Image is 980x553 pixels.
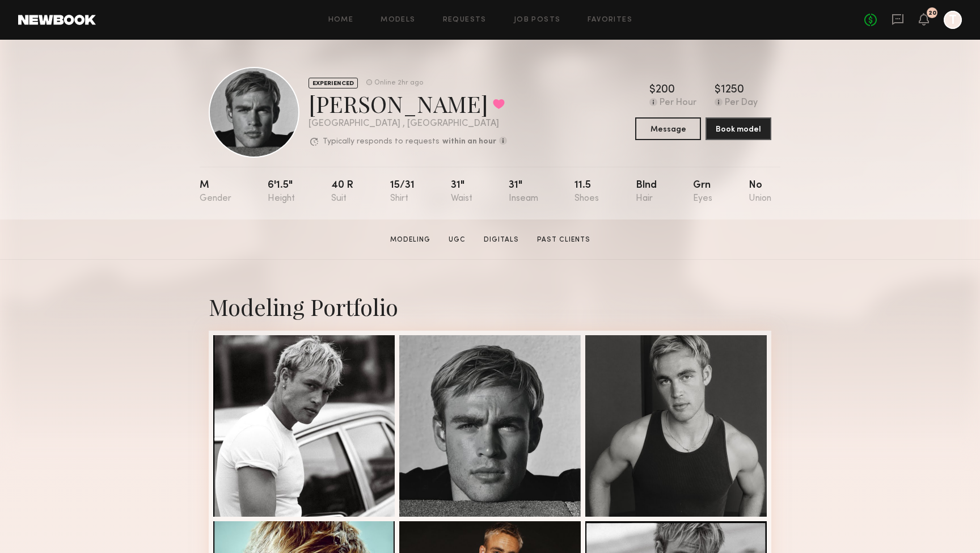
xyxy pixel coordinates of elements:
[442,138,496,146] b: within an hour
[725,98,758,108] div: Per Day
[381,16,415,24] a: Models
[514,16,561,24] a: Job Posts
[660,98,696,108] div: Per Hour
[309,88,507,119] div: [PERSON_NAME]
[649,85,656,96] div: $
[721,85,744,96] div: 1250
[509,180,538,204] div: 31"
[706,117,771,140] button: Book model
[636,180,657,204] div: Blnd
[928,10,936,16] div: 20
[390,180,415,204] div: 15/31
[693,180,712,204] div: Grn
[479,235,523,245] a: Digitals
[328,16,354,24] a: Home
[323,138,440,146] p: Typically responds to requests
[443,16,487,24] a: Requests
[200,180,231,204] div: M
[331,180,353,204] div: 40 r
[944,11,962,29] a: T
[444,235,470,245] a: UGC
[575,180,599,204] div: 11.5
[268,180,295,204] div: 6'1.5"
[309,78,358,88] div: EXPERIENCED
[635,117,701,140] button: Message
[386,235,435,245] a: Modeling
[209,292,771,322] div: Modeling Portfolio
[309,119,507,129] div: [GEOGRAPHIC_DATA] , [GEOGRAPHIC_DATA]
[588,16,632,24] a: Favorites
[451,180,472,204] div: 31"
[533,235,595,245] a: Past Clients
[374,79,423,87] div: Online 2hr ago
[749,180,771,204] div: No
[715,85,721,96] div: $
[656,85,675,96] div: 200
